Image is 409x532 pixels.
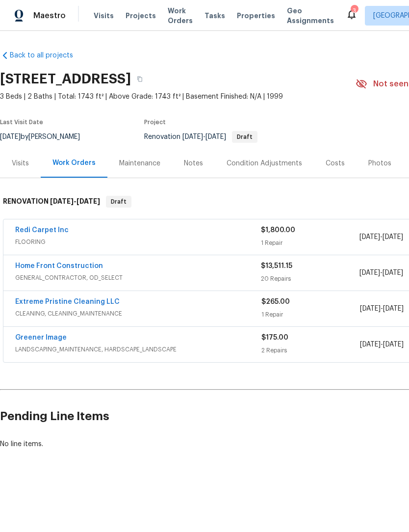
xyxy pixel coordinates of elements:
span: - [360,304,404,314]
span: [DATE] [205,133,226,140]
span: GENERAL_CONTRACTOR, OD_SELECT [15,273,261,283]
span: [DATE] [383,269,403,276]
div: Condition Adjustments [227,159,302,168]
span: [DATE] [77,198,100,205]
a: Extreme Pristine Cleaning LLC [15,298,120,305]
div: Photos [368,159,391,168]
span: Geo Assignments [287,6,334,26]
span: - [359,268,403,278]
a: Home Front Construction [15,263,103,269]
span: $1,800.00 [261,227,295,234]
span: Visits [94,11,114,21]
div: 1 Repair [261,238,359,248]
div: 1 Repair [261,310,360,319]
span: $175.00 [261,334,288,341]
span: [DATE] [360,341,381,348]
span: - [360,340,404,349]
div: 20 Repairs [261,274,359,284]
div: Visits [12,159,29,168]
span: Draft [233,134,256,140]
span: Maestro [33,11,66,21]
span: - [50,198,100,205]
span: [DATE] [50,198,74,205]
span: $13,511.15 [261,263,292,269]
span: LANDSCAPING_MAINTENANCE, HARDSCAPE_LANDSCAPE [15,345,261,354]
a: Redi Carpet Inc [15,227,69,234]
span: Renovation [144,133,257,140]
span: Draft [107,197,130,207]
span: [DATE] [383,341,404,348]
button: Copy Address [131,70,149,88]
span: [DATE] [359,234,380,240]
span: $265.00 [261,298,290,305]
span: CLEANING, CLEANING_MAINTENANCE [15,309,261,319]
span: [DATE] [383,234,403,240]
span: FLOORING [15,237,261,247]
a: Greener Image [15,334,67,341]
span: Properties [237,11,275,21]
div: Costs [326,159,345,168]
span: Project [144,119,166,125]
div: Notes [184,159,203,168]
div: Maintenance [119,159,160,168]
div: 3 [351,6,358,16]
span: [DATE] [359,269,380,276]
span: Work Orders [168,6,193,26]
div: 2 Repairs [261,346,360,355]
span: - [359,232,403,242]
span: Projects [126,11,156,21]
div: Work Orders [52,158,96,168]
span: [DATE] [360,305,381,312]
span: Tasks [204,12,225,19]
h6: RENOVATION [3,196,100,208]
span: [DATE] [182,133,203,140]
span: - [182,133,226,140]
span: [DATE] [383,305,404,312]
